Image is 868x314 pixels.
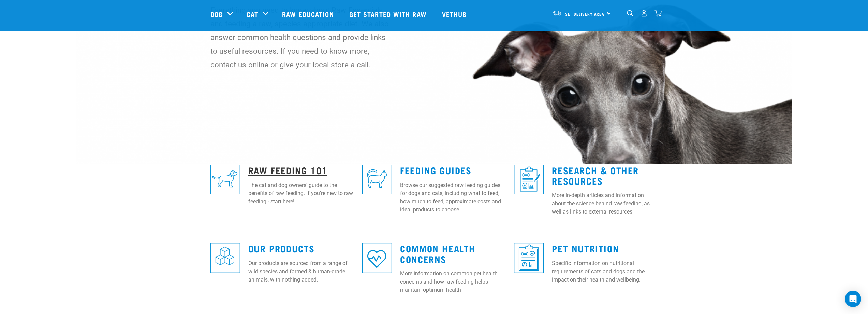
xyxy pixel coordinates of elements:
a: Raw Education [275,0,342,28]
a: Cat [247,9,258,19]
p: Specific information on nutritional requirements of cats and dogs and the impact on their health ... [552,259,658,284]
a: Research & Other Resources [552,167,639,183]
a: Pet Nutrition [552,246,619,251]
p: Browse our suggested raw feeding guides for dogs and cats, including what to feed, how much to fe... [400,181,506,214]
img: re-icons-heart-sq-blue.png [362,243,392,273]
a: Our Products [248,246,315,251]
div: Open Intercom Messenger [845,291,861,307]
p: Everything you need to know about Raw Essentials and feeding a raw, species-appropriate diet. We ... [210,3,389,71]
img: user.png [641,10,648,17]
img: re-icons-cat2-sq-blue.png [362,165,392,194]
img: home-icon-1@2x.png [627,10,633,16]
span: Set Delivery Area [565,13,605,15]
img: van-moving.png [553,10,562,16]
img: re-icons-dog3-sq-blue.png [210,165,240,194]
p: The cat and dog owners' guide to the benefits of raw feeding. If you're new to raw feeding - star... [248,181,354,206]
img: home-icon@2x.png [654,10,662,17]
a: Feeding Guides [400,167,471,173]
a: Vethub [435,0,475,28]
img: re-icons-healthcheck3-sq-blue.png [514,243,544,273]
p: More information on common pet health concerns and how raw feeding helps maintain optimum health [400,270,506,294]
img: re-icons-cubes2-sq-blue.png [210,243,240,273]
a: Common Health Concerns [400,246,475,261]
p: More in-depth articles and information about the science behind raw feeding, as well as links to ... [552,191,658,216]
a: Get started with Raw [342,0,435,28]
img: re-icons-healthcheck1-sq-blue.png [514,165,544,194]
a: Raw Feeding 101 [248,167,327,173]
a: Dog [210,9,223,19]
p: Our products are sourced from a range of wild species and farmed & human-grade animals, with noth... [248,259,354,284]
